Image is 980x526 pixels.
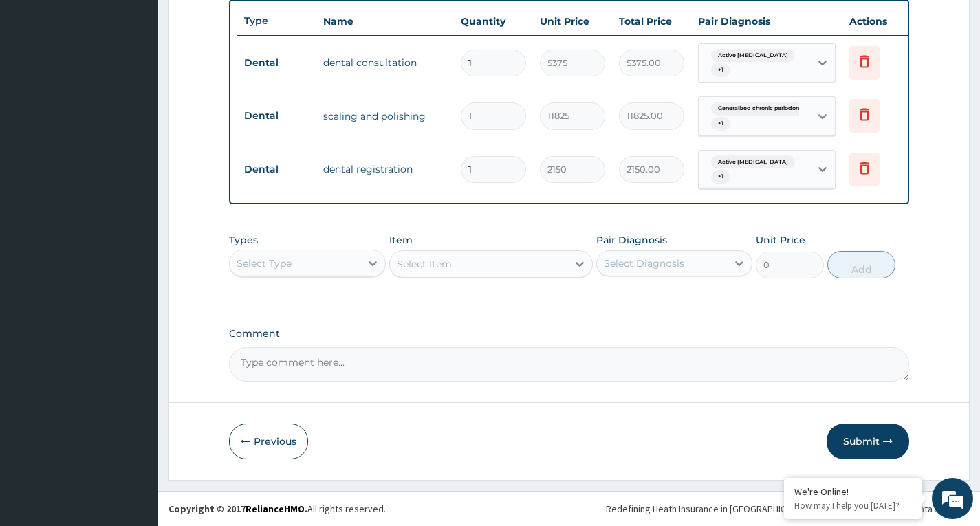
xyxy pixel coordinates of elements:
footer: All rights reserved. [158,491,980,526]
td: dental consultation [316,49,454,76]
div: Minimize live chat window [226,7,259,40]
p: How may I help you today? [794,500,911,512]
th: Actions [842,8,911,35]
span: + 1 [711,117,730,131]
span: Active [MEDICAL_DATA] [711,49,795,63]
button: Previous [229,424,308,459]
td: Dental [237,50,316,76]
strong: Copyright © 2017 . [168,503,307,515]
label: Types [229,234,258,246]
span: Active [MEDICAL_DATA] [711,155,795,169]
div: Chat with us now [72,77,231,95]
div: Redefining Heath Insurance in [GEOGRAPHIC_DATA] using Telemedicine and Data Science! [606,502,970,516]
td: dental registration [316,155,454,183]
th: Total Price [612,8,691,35]
span: + 1 [711,63,730,77]
div: We're Online! [794,485,911,498]
img: d_794563401_company_1708531726252_794563401 [25,69,56,103]
th: Name [316,8,454,35]
textarea: Type your message and hit 'Enter' [7,375,262,424]
div: Select Type [237,256,292,270]
button: Add [827,251,895,278]
button: Submit [827,424,909,459]
label: Item [389,233,413,247]
span: Generalized chronic periodonti... [711,102,814,116]
th: Unit Price [533,8,612,35]
span: + 1 [711,170,730,184]
td: Dental [237,103,316,129]
label: Unit Price [756,233,805,247]
th: Pair Diagnosis [691,8,842,35]
span: We're online! [80,173,190,312]
td: scaling and polishing [316,102,454,130]
th: Type [237,8,316,34]
div: Select Diagnosis [604,256,684,270]
th: Quantity [454,8,533,35]
label: Pair Diagnosis [596,233,667,247]
a: RelianceHMO [246,503,305,515]
td: Dental [237,157,316,182]
label: Comment [229,328,909,340]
